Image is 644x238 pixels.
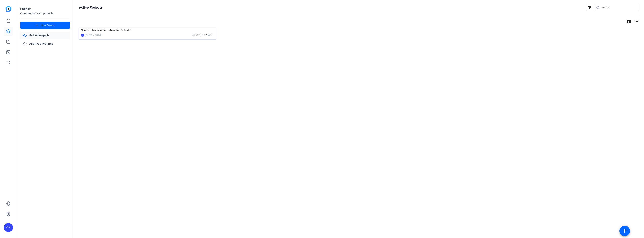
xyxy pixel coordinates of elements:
mat-icon: accessibility [622,229,627,233]
span: New Project [41,23,55,27]
mat-icon: filter_list [587,5,592,10]
span: / 2 [202,34,207,36]
div: CN [4,223,13,232]
div: Overview of your projects [20,11,70,16]
div: Sponsor Newsletter Videos for Cohort 3 [81,28,214,33]
mat-icon: list [634,19,638,24]
button: New Project [20,22,70,29]
div: Projects [20,7,70,11]
a: Active Projects [20,32,70,39]
a: Archived Projects [20,40,70,48]
mat-icon: tune [627,19,631,24]
span: calendar_today [192,34,194,36]
span: radio [208,34,210,36]
span: [DATE] [192,34,201,36]
img: blue-gradient.svg [6,6,11,12]
h1: Active Projects [79,5,102,10]
mat-icon: add [35,23,39,28]
span: group [202,34,204,36]
input: Search [602,5,635,10]
div: BR [81,34,84,37]
span: / 1 [208,34,213,36]
div: [PERSON_NAME] [85,33,102,37]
